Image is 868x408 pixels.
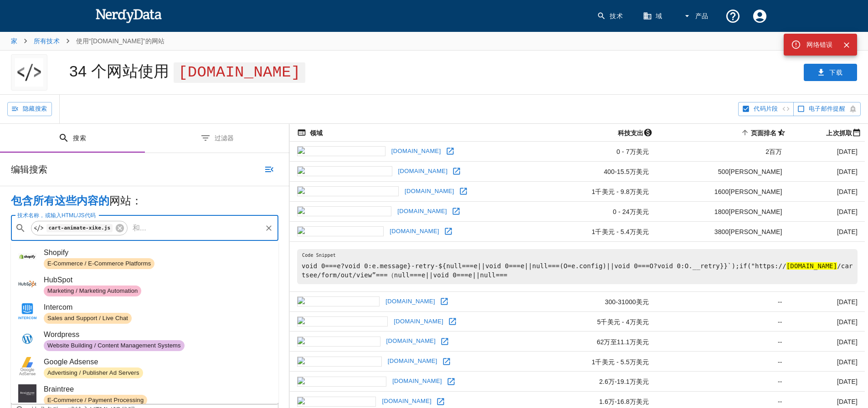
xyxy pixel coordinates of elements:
font: 产品 [695,12,709,20]
font: 网站 [109,194,131,207]
span: Intercom [44,302,271,313]
font: 300-31000美元 [605,298,649,306]
font: -- [778,398,782,406]
a: 在新窗口中打开 wigginshair.com [450,164,463,178]
font: 1千美元 - 5.4万美元 [591,228,649,235]
span: 根据网页技术栈的免费、免费增值和付费计划，估算每个网页的年度最低和最高技术支出。 [606,127,657,138]
font: -- [778,378,782,386]
a: 在新窗口中打开 bmbridal.com [440,355,453,368]
button: 分享反馈 [817,32,858,50]
a: 所有技术 [34,37,60,45]
font: 这些内容的 [55,194,109,207]
a: 在新窗口中打开oshoplive.com [443,144,457,158]
img: “cartsee-form-c.cartx.cloud”徽标 [15,54,43,91]
font: 技术 [610,12,623,20]
span: Google Adsense [44,357,271,367]
font: 过滤器 [215,134,234,142]
a: [DOMAIN_NAME] [391,315,446,329]
font: [DOMAIN_NAME] [385,298,435,305]
a: 在新窗口中打开 curvy-faja.com [444,375,458,388]
font: [DATE] [837,228,858,235]
font: -- [778,338,782,346]
nav: 面包屑 [11,32,164,50]
font: 和 [133,224,140,232]
span: Sales and Support / Live Chat [44,314,132,323]
a: 在新窗口中打开 myfaceboxer.com [457,184,470,198]
font: 域 [656,12,662,20]
a: [DOMAIN_NAME] [387,224,442,239]
button: 帐户设置 [746,3,773,30]
a: 域 [637,3,669,30]
font: [DATE] [837,318,858,326]
a: 在新窗口中打开 aimpuzzle.com [446,315,459,328]
font: [DATE] [837,338,858,346]
button: 获取新网站搜索结果的电子邮件提醒。点击即可启用。 [793,102,861,116]
img: myfaceboxer.com 图标 [297,186,399,196]
font: /cartsee/form/out/view”===（null===e||void 0===e||null=== [302,262,853,279]
span: 注册的域名（即“nerdydata.com”）。 [297,127,323,138]
font: void 0===e?void 0:e.message}-retry-${null===e||void 0===e||null===(O=e.config)||void 0===O?void 0... [302,262,786,270]
img: oshoplive.com 图标 [297,146,385,156]
font: [DATE] [837,398,858,406]
a: [DOMAIN_NAME] [396,164,450,178]
font: [DATE] [837,148,858,155]
img: bmbridal.com 图标 [297,357,382,367]
font: 领域 [310,129,323,137]
font: 搜索 [73,134,86,142]
font: 3800[PERSON_NAME] [714,228,782,235]
font: [DATE] [837,188,858,195]
font: 页面排名 [751,129,777,137]
font: 网络错误 [806,41,832,48]
a: [DOMAIN_NAME] [389,144,443,158]
a: [DOMAIN_NAME] [395,204,449,219]
font: 1千美元 - 5.5万美元 [591,358,649,366]
font: [DATE] [837,298,858,306]
code: cart-animate-xike.js [46,224,113,232]
font: [DOMAIN_NAME] [391,148,441,154]
img: wigginshair.com 图标 [297,166,392,176]
font: 网站使用 [107,62,169,80]
font: [DOMAIN_NAME] [398,168,448,174]
img: wequeen.com 图标 [297,226,384,236]
a: [DOMAIN_NAME] [385,354,440,368]
a: 在新窗口中打开 adorime.com [437,295,451,308]
img: adorime.com 图标 [297,296,380,306]
font: 0 - 24万美元 [613,208,649,215]
font: 科技支出 [618,129,644,137]
a: [DOMAIN_NAME] [402,184,457,199]
button: 隐藏搜索 [7,102,52,116]
span: Marketing / Marketing Automation [44,287,141,296]
span: 隐藏代码片段 [754,104,778,114]
button: 关闭 [840,38,853,52]
font: [DOMAIN_NAME] [390,228,439,235]
img: avidlove.com 图标 [297,337,380,347]
span: Website Building / Content Management Systems [44,342,185,350]
font: [DOMAIN_NAME] [397,208,447,214]
font: [DATE] [837,168,858,175]
img: smartsaker.com 图标 [297,206,391,216]
font: 隐藏搜索 [23,105,47,112]
font: [DOMAIN_NAME] [786,262,837,270]
img: dailysw.com 图标 [297,397,376,407]
iframe: Drift Widget聊天控制器 [822,343,857,378]
font: -- [778,358,782,366]
font: 500[PERSON_NAME] [718,168,782,175]
font: -- [778,298,782,306]
a: 在新窗口中打开smartsaker.com [449,204,463,218]
button: 隐藏代码片段 [738,102,794,116]
font: 1.6万-16.8万美元 [599,398,649,406]
font: 400-15.5万美元 [604,168,649,175]
span: Shopify [44,247,271,258]
font: [DOMAIN_NAME] [178,64,301,81]
span: HubSpot [44,275,271,286]
font: 家 [11,37,17,45]
font: [DATE] [837,378,858,386]
span: Braintree [44,384,271,395]
a: [DOMAIN_NAME] [390,374,444,388]
img: curvy-faja.com 图标 [297,377,386,387]
button: 产品 [677,3,716,30]
span: E-Commerce / E-Commerce Platforms [44,260,154,268]
font: 1千美元 - 9.8万美元 [591,188,649,195]
a: [DOMAIN_NAME] [383,295,437,309]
